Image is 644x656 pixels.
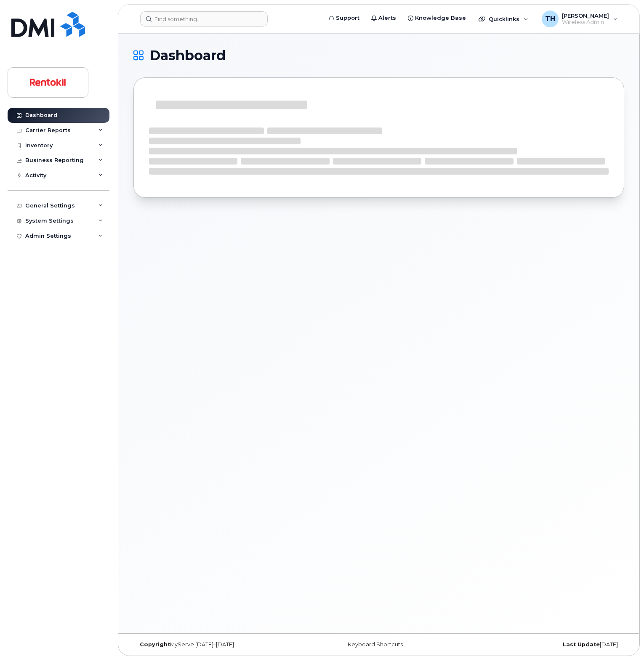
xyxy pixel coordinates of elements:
a: Keyboard Shortcuts [348,641,403,648]
span: Dashboard [149,49,226,62]
strong: Last Update [563,641,600,648]
div: MyServe [DATE]–[DATE] [133,641,297,648]
strong: Copyright [140,641,170,648]
div: [DATE] [460,641,624,648]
